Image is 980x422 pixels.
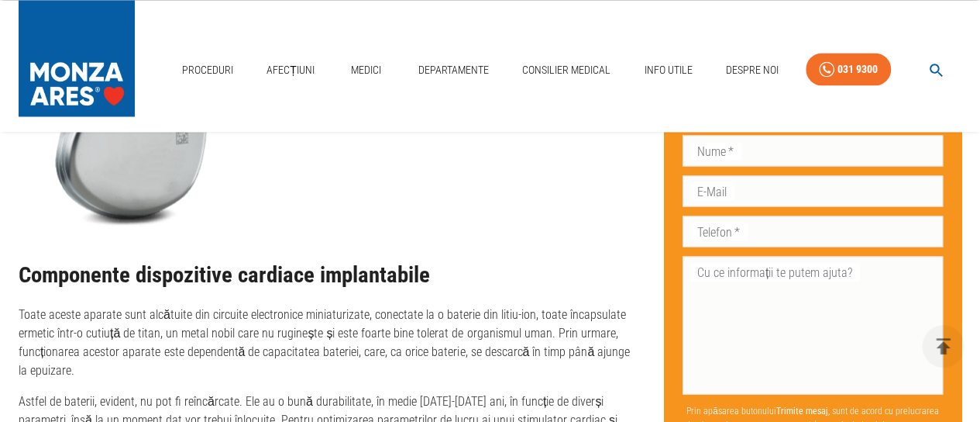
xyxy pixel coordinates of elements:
a: Proceduri [176,54,239,86]
h2: Componente dispozitive cardiace implantabile [19,262,639,287]
p: Toate aceste aparate sunt alcătuite din circuite electronice miniaturizate, conectate la o bateri... [19,305,639,379]
a: 031 9300 [806,53,891,86]
a: Medici [342,54,391,86]
div: 031 9300 [837,60,878,79]
a: Info Utile [638,54,698,86]
a: Consilier Medical [516,54,617,86]
a: Afecțiuni [260,54,321,86]
a: Departamente [412,54,495,86]
b: Trimite mesaj [776,405,828,416]
button: delete [922,325,965,368]
a: Despre Noi [720,54,785,86]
